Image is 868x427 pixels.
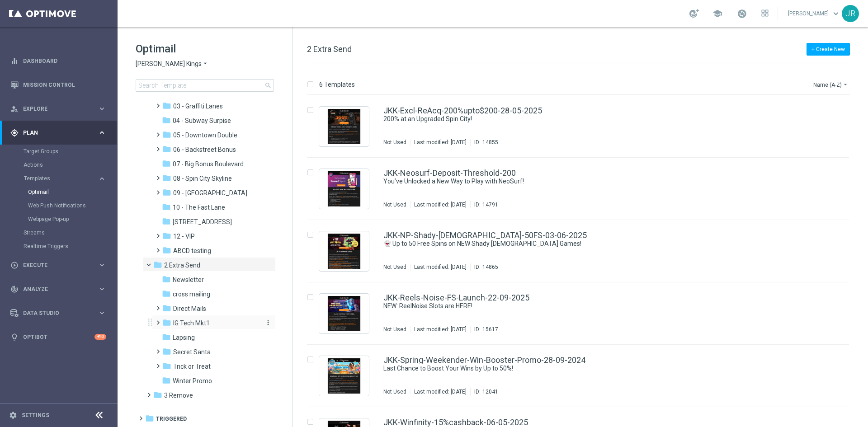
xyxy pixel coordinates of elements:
[383,364,811,373] div: Last Chance to Boost Your Wins by Up to 50%!
[162,333,171,342] i: folder
[24,172,117,226] div: Templates
[10,285,98,293] div: Analyze
[470,139,498,146] div: ID:
[162,116,171,125] i: folder
[98,174,106,183] i: keyboard_arrow_right
[298,158,866,220] div: Press SPACE to select this row.
[10,285,19,293] i: track_changes
[410,263,470,271] div: Last modified: [DATE]
[812,79,850,90] button: Name (A-Z)arrow_drop_down
[173,319,210,327] span: IG Tech Mkt1
[162,347,171,356] i: folder
[23,106,98,112] span: Explore
[24,226,117,239] div: Streams
[383,356,585,364] a: JKK-Spring-Weekender-Win-Booster-Promo-28-09-2024
[162,130,171,139] i: folder
[383,239,790,248] a: 👻 Up to 50 Free Spins on NEW Shady [DEMOGRAPHIC_DATA] Games!
[383,388,406,395] div: Not Used
[24,145,117,158] div: Target Groups
[98,261,106,269] i: keyboard_arrow_right
[24,243,94,250] a: Realtime Triggers
[162,361,171,371] i: folder
[321,171,367,206] img: 14791.jpeg
[162,318,171,327] i: folder
[10,105,19,113] i: person_search
[298,220,866,282] div: Press SPACE to select this row.
[10,261,98,269] div: Execute
[28,199,117,212] div: Web Push Notifications
[24,175,107,182] div: Templates keyboard_arrow_right
[162,101,171,110] i: folder
[831,9,841,19] span: keyboard_arrow_down
[162,217,171,226] i: folder
[482,139,498,146] div: 14855
[162,202,171,211] i: folder
[24,176,89,181] span: Templates
[162,246,171,255] i: folder
[470,263,498,271] div: ID:
[173,102,223,110] span: 03 - Graffiti Lanes
[98,309,106,317] i: keyboard_arrow_right
[173,377,212,385] span: Winter Promo
[24,229,94,236] a: Streams
[24,176,98,181] div: Templates
[153,390,162,399] i: folder
[482,326,498,333] div: 15617
[164,391,193,399] span: 3 Remove
[28,212,117,226] div: Webpage Pop-up
[23,263,98,268] span: Execute
[842,81,849,88] i: arrow_drop_down
[10,310,107,317] button: Data Studio keyboard_arrow_right
[173,305,206,313] span: Direct Mails
[410,388,470,395] div: Last modified: [DATE]
[298,345,866,407] div: Press SPACE to select this row.
[10,333,19,341] i: lightbulb
[162,231,171,240] i: folder
[24,239,117,253] div: Realtime Triggers
[383,139,406,146] div: Not Used
[383,177,790,186] a: You’ve Unlocked a New Way to Play with NeoSurf!
[10,105,98,113] div: Explore
[145,414,154,423] i: folder
[162,159,171,168] i: folder
[94,334,106,340] div: +10
[10,73,106,97] div: Mission Control
[23,130,98,136] span: Plan
[173,276,204,284] span: Newsletter
[24,148,94,155] a: Target Groups
[202,60,209,68] i: arrow_drop_down
[383,115,790,123] a: 200% at an Upgraded Spin City!
[24,161,94,169] a: Actions
[10,57,107,65] button: equalizer Dashboard
[173,232,195,240] span: 12 - VIP
[307,44,352,54] span: 2 Extra Send
[319,80,355,89] p: 6 Templates
[10,57,19,65] i: equalizer
[173,160,244,168] span: 07 - Big Bonus Boulevard
[482,201,498,208] div: 14791
[10,105,107,113] div: person_search Explore keyboard_arrow_right
[136,79,274,92] input: Search Template
[383,239,811,248] div: 👻 Up to 50 Free Spins on NEW Shady Lady Games!
[383,201,406,208] div: Not Used
[162,145,171,154] i: folder
[98,128,106,137] i: keyboard_arrow_right
[173,348,211,356] span: Secret Santa
[10,286,107,293] button: track_changes Analyze keyboard_arrow_right
[23,73,106,97] a: Mission Control
[23,310,98,316] span: Data Studio
[383,107,542,115] a: JKK-Excl-ReAcq-200%upto$200-28-05-2025
[787,7,842,20] a: [PERSON_NAME]keyboard_arrow_down
[410,139,470,146] div: Last modified: [DATE]
[321,234,367,269] img: 14865.jpeg
[10,129,107,136] button: gps_fixed Plan keyboard_arrow_right
[410,201,470,208] div: Last modified: [DATE]
[807,43,850,56] button: + Create New
[162,289,171,298] i: folder
[470,388,498,395] div: ID:
[153,260,162,269] i: folder
[24,158,117,172] div: Actions
[28,202,94,209] a: Web Push Notifications
[842,5,859,22] div: JR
